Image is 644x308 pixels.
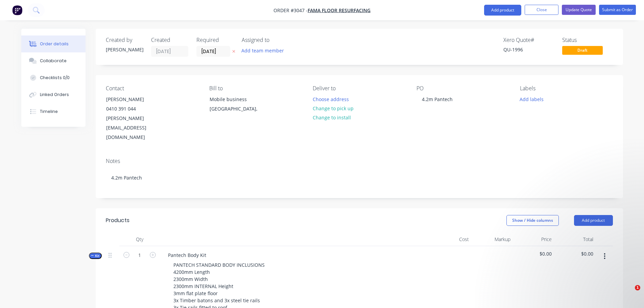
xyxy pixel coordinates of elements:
[100,94,168,142] div: [PERSON_NAME]0410 391 044[PERSON_NAME][EMAIL_ADDRESS][DOMAIN_NAME]
[599,5,636,15] button: Submit as Order
[196,37,234,43] div: Required
[309,104,357,113] button: Change to pick up
[40,92,69,98] div: Linked Orders
[106,46,143,53] div: [PERSON_NAME]
[21,35,86,52] button: Order details
[91,253,100,258] span: Kit
[106,158,613,164] div: Notes
[209,85,302,92] div: Bill to
[106,114,162,142] div: [PERSON_NAME][EMAIL_ADDRESS][DOMAIN_NAME]
[520,85,613,92] div: Labels
[621,285,637,301] iframe: Intercom live chat
[242,46,288,55] button: Add team member
[21,52,86,69] button: Collaborate
[503,46,554,53] div: QU-1996
[151,37,188,43] div: Created
[308,7,371,14] a: FAMA Floor Resurfacing
[309,113,354,122] button: Change to install
[562,37,613,43] div: Status
[313,85,405,92] div: Deliver to
[238,46,287,55] button: Add team member
[106,167,613,188] div: 4.2m Pantech
[554,233,596,246] div: Total
[430,233,472,246] div: Cost
[562,46,603,54] span: Draft
[40,58,67,64] div: Collaborate
[525,5,558,15] button: Close
[40,41,69,47] div: Order details
[21,103,86,120] button: Timeline
[106,216,129,224] div: Products
[21,86,86,103] button: Linked Orders
[416,85,509,92] div: PO
[106,95,162,104] div: [PERSON_NAME]
[89,253,102,259] button: Kit
[40,75,70,81] div: Checklists 0/0
[484,5,521,16] button: Add product
[513,233,555,246] div: Price
[12,5,22,15] img: Factory
[106,85,198,92] div: Contact
[416,94,458,104] div: 4.2m Pantech
[40,109,58,115] div: Timeline
[106,37,143,43] div: Created by
[242,37,309,43] div: Assigned to
[562,5,596,15] button: Update Quote
[309,94,352,103] button: Choose address
[506,215,559,226] button: Show / Hide columns
[106,104,162,114] div: 0410 391 044
[574,215,613,226] button: Add product
[472,233,513,246] div: Markup
[635,285,640,290] span: 1
[204,94,271,116] div: Mobile business[GEOGRAPHIC_DATA],
[210,95,266,104] div: Mobile business
[21,69,86,86] button: Checklists 0/0
[163,250,212,260] div: Pantech Body Kit
[516,94,547,103] button: Add labels
[210,104,266,114] div: [GEOGRAPHIC_DATA],
[273,7,308,14] span: Order #3047 -
[503,37,554,43] div: Xero Quote #
[119,233,160,246] div: Qty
